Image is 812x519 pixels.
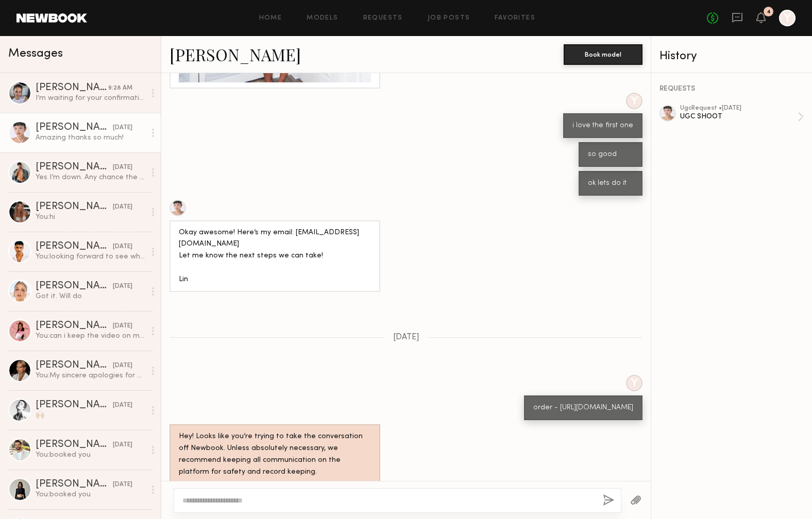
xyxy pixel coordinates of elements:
[307,15,338,22] a: Models
[36,202,113,212] div: [PERSON_NAME]
[36,212,145,222] div: You: hi
[659,50,804,62] div: History
[113,123,132,133] div: [DATE]
[659,85,804,93] div: REQUESTS
[588,178,633,189] div: ok lets do it
[36,331,145,341] div: You: can i keep the video on my iinstagram feed though ?
[113,202,132,212] div: [DATE]
[36,93,145,103] div: I’m waiting for your confirmation in the app regarding the video.
[36,371,145,380] div: You: My sincere apologies for my outrageously late response! Would you still like to work together?
[8,48,63,60] span: Messages
[588,149,633,161] div: so good
[36,172,145,182] div: Yes I’m down. Any chance the pay could be $250? That’s my rate for UCG/modeling products
[36,321,113,331] div: [PERSON_NAME]
[36,440,113,450] div: [PERSON_NAME]
[113,361,132,371] div: [DATE]
[36,252,145,262] div: You: looking forward to see what you creates
[393,333,419,342] span: [DATE]
[179,431,371,478] div: Hey! Looks like you’re trying to take the conversation off Newbook. Unless absolutely necessary, ...
[36,281,113,291] div: [PERSON_NAME]
[363,15,403,22] a: Requests
[36,123,113,133] div: [PERSON_NAME]
[572,120,633,132] div: i love the first one
[113,163,132,172] div: [DATE]
[779,10,796,26] a: Y
[108,83,132,93] div: 9:28 AM
[36,83,108,93] div: [PERSON_NAME]
[428,15,470,22] a: Job Posts
[36,360,113,371] div: [PERSON_NAME]
[680,105,798,112] div: ugc Request • [DATE]
[564,49,642,58] a: Book model
[564,44,642,65] button: Book model
[680,112,798,122] div: UGC SHOOT
[113,480,132,490] div: [DATE]
[259,15,282,22] a: Home
[495,15,535,22] a: Favorites
[533,402,633,414] div: order - [URL][DOMAIN_NAME]
[36,162,113,172] div: [PERSON_NAME]
[36,450,145,460] div: You: booked you
[179,227,371,286] div: Okay awesome! Here’s my email: [EMAIL_ADDRESS][DOMAIN_NAME] Let me know the next steps we can tak...
[767,9,771,15] div: 4
[36,479,113,490] div: [PERSON_NAME]
[170,43,301,65] a: [PERSON_NAME]
[113,282,132,291] div: [DATE]
[36,291,145,301] div: Got it. Will do
[113,440,132,450] div: [DATE]
[113,321,132,331] div: [DATE]
[36,400,113,410] div: [PERSON_NAME]
[680,105,804,129] a: ugcRequest •[DATE]UGC SHOOT
[36,410,145,420] div: 🙌🏼
[36,133,145,143] div: Amazing thanks so much!
[36,241,113,252] div: [PERSON_NAME]
[113,401,132,410] div: [DATE]
[36,490,145,499] div: You: booked you
[113,242,132,252] div: [DATE]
